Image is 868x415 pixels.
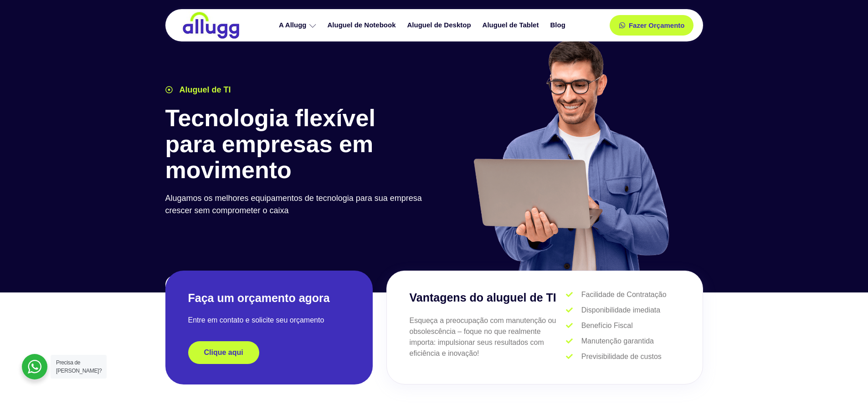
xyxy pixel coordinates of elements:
span: Benefício Fiscal [579,320,633,331]
a: Clique aqui [188,341,259,364]
iframe: Chat Widget [822,371,868,415]
p: Alugamos os melhores equipamentos de tecnologia para sua empresa crescer sem comprometer o caixa [165,192,430,217]
p: Esqueça a preocupação com manutenção ou obsolescência – foque no que realmente importa: impulsion... [410,315,566,359]
span: Manutenção garantida [579,336,654,347]
a: Blog [545,17,572,33]
a: Aluguel de Desktop [403,17,478,33]
span: Clique aqui [204,349,243,356]
span: Precisa de [PERSON_NAME]? [56,359,102,374]
img: aluguel de ti para startups [470,38,671,271]
span: Previsibilidade de custos [579,351,662,362]
span: Fazer Orçamento [629,22,685,29]
a: A Allugg [274,17,323,33]
span: Aluguel de TI [177,84,231,96]
a: Aluguel de Notebook [323,17,403,33]
p: Entre em contato e solicite seu orçamento [188,315,350,326]
img: locação de TI é Allugg [181,11,241,39]
a: Aluguel de Tablet [478,17,546,33]
h1: Tecnologia flexível para empresas em movimento [165,105,430,184]
h3: Vantagens do aluguel de TI [410,289,566,307]
h2: Faça um orçamento agora [188,291,350,306]
a: Fazer Orçamento [610,15,694,36]
span: Disponibilidade imediata [579,305,660,316]
span: Facilidade de Contratação [579,289,667,300]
